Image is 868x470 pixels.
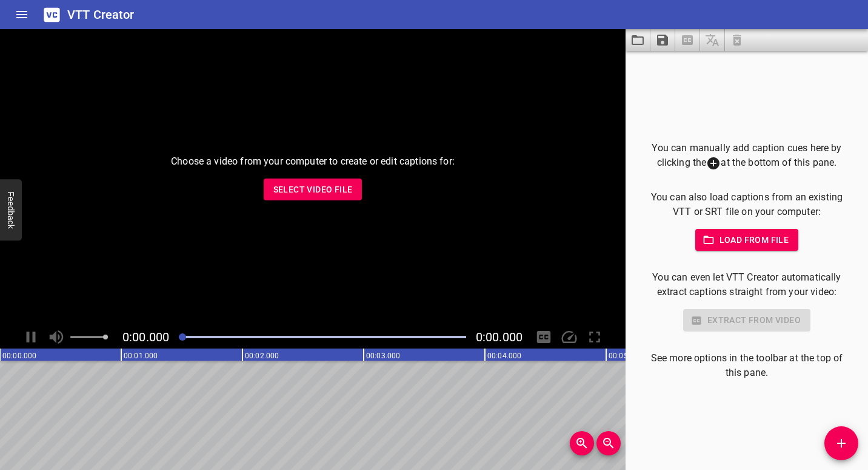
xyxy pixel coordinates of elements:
[171,154,455,169] p: Choose a video from your computer to create or edit captions for:
[124,352,158,360] text: 00:01.000
[675,29,700,51] span: Select a video in the pane to the left, then you can automatically extract captions.
[570,431,594,455] button: Zoom In
[695,229,799,251] button: Load from file
[824,426,858,460] button: Add Cue
[245,352,279,360] text: 00:02.000
[630,33,645,47] svg: Load captions from file
[532,325,555,349] div: Hide/Show Captions
[583,325,606,349] div: Toggle Full Screen
[645,141,849,171] p: You can manually add caption cues here by clicking the at the bottom of this pane.
[609,352,643,360] text: 00:05.000
[264,179,362,201] button: Select Video File
[487,352,521,360] text: 00:04.000
[476,330,522,344] span: Video Duration
[645,270,849,299] p: You can even let VTT Creator automatically extract captions straight from your video:
[645,190,849,219] p: You can also load captions from an existing VTT or SRT file on your computer:
[700,29,725,51] span: Add some captions below, then you can translate them.
[179,336,466,338] div: Play progress
[558,325,581,349] div: Playback Speed
[626,29,650,51] button: Load captions from file
[2,352,36,360] text: 00:00.000
[705,233,789,248] span: Load from file
[122,330,169,344] span: Current Time
[655,33,670,47] svg: Save captions to file
[645,309,849,332] div: Select a video in the pane to the left to use this feature
[273,182,353,197] span: Select Video File
[366,352,400,360] text: 00:03.000
[67,5,135,24] h6: VTT Creator
[645,351,849,380] p: See more options in the toolbar at the top of this pane.
[650,29,675,51] button: Save captions to file
[596,431,621,455] button: Zoom Out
